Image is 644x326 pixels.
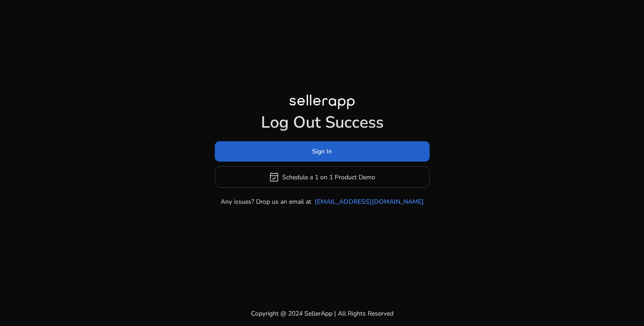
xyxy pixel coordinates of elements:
p: Any issues? Drop us an email at [221,197,311,206]
button: Sign In [215,141,430,162]
span: event_available [269,172,279,182]
button: event_availableSchedule a 1 on 1 Product Demo [215,166,430,188]
a: [EMAIL_ADDRESS][DOMAIN_NAME] [315,197,424,206]
h1: Log Out Success [215,113,430,132]
span: Sign In [312,147,332,156]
